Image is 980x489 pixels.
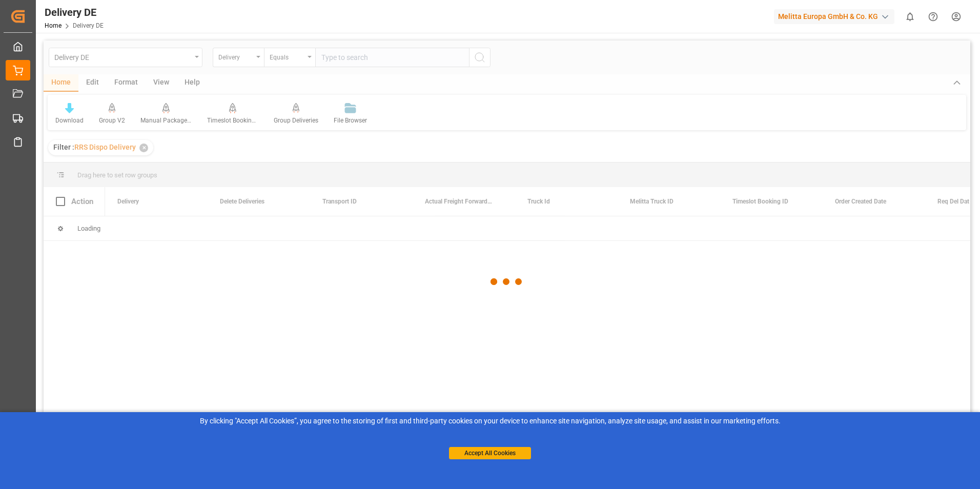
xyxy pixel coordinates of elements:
[45,22,62,29] a: Home
[45,5,104,20] div: Delivery DE
[899,5,922,28] button: show 0 new notifications
[7,416,973,426] div: By clicking "Accept All Cookies”, you agree to the storing of first and third-party cookies on yo...
[922,5,945,28] button: Help Center
[774,7,899,26] button: Melitta Europa GmbH & Co. KG
[449,447,531,459] button: Accept All Cookies
[774,9,894,24] div: Melitta Europa GmbH & Co. KG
